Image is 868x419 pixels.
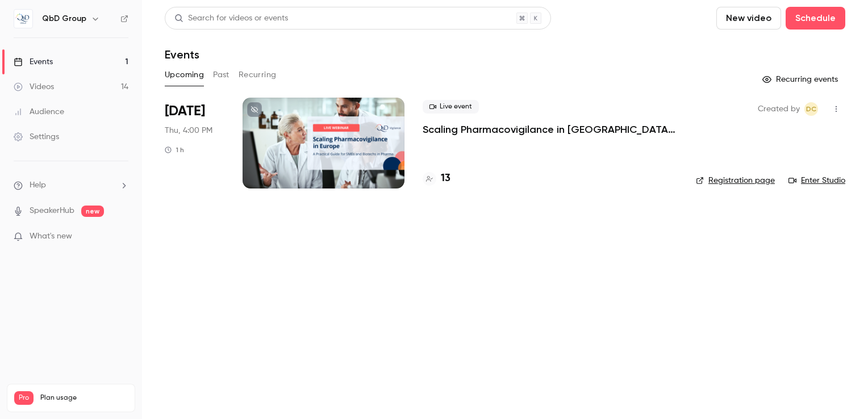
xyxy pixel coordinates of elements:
[786,7,845,30] button: Schedule
[165,48,199,61] h1: Events
[804,102,818,116] span: Daniel Cubero
[696,175,775,186] a: Registration page
[423,171,450,186] a: 13
[30,179,46,191] span: Help
[716,7,781,30] button: New video
[81,206,104,217] span: new
[165,98,224,188] div: Nov 13 Thu, 4:00 PM (Europe/Madrid)
[14,131,59,143] div: Settings
[42,13,86,24] h6: QbD Group
[788,175,845,186] a: Enter Studio
[14,10,32,28] img: QbD Group
[14,106,64,118] div: Audience
[30,205,74,217] a: SpeakerHub
[165,102,205,120] span: [DATE]
[165,66,204,84] button: Upcoming
[40,393,128,403] span: Plan usage
[806,102,816,116] span: DC
[14,179,128,191] li: help-dropdown-opener
[30,231,72,242] span: What's new
[174,12,288,24] div: Search for videos or events
[165,125,212,136] span: Thu, 4:00 PM
[165,145,184,154] div: 1 h
[14,56,53,68] div: Events
[14,391,34,405] span: Pro
[441,171,450,186] h4: 13
[239,66,277,84] button: Recurring
[757,70,845,89] button: Recurring events
[14,81,54,93] div: Videos
[423,123,678,136] a: Scaling Pharmacovigilance in [GEOGRAPHIC_DATA]: A Practical Guide for Pharma SMEs and Biotechs
[423,100,479,114] span: Live event
[758,102,800,116] span: Created by
[115,232,128,242] iframe: Noticeable Trigger
[213,66,229,84] button: Past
